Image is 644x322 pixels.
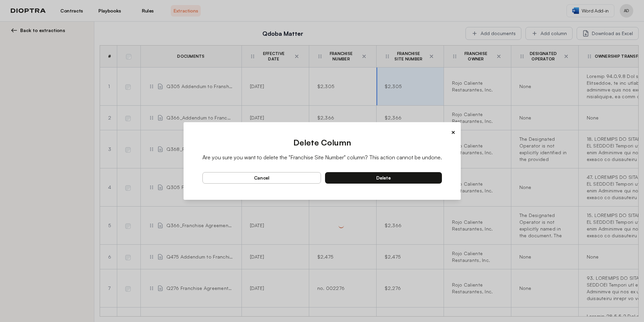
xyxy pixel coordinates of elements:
span: delete [376,175,390,181]
h2: Delete Column [202,137,442,148]
button: × [451,128,455,137]
span: cancel [254,175,269,181]
button: delete [325,172,442,184]
p: Are you sure you want to delete the "Franchise Site Number" column? This action cannot be undone. [202,153,442,161]
button: cancel [202,172,321,184]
